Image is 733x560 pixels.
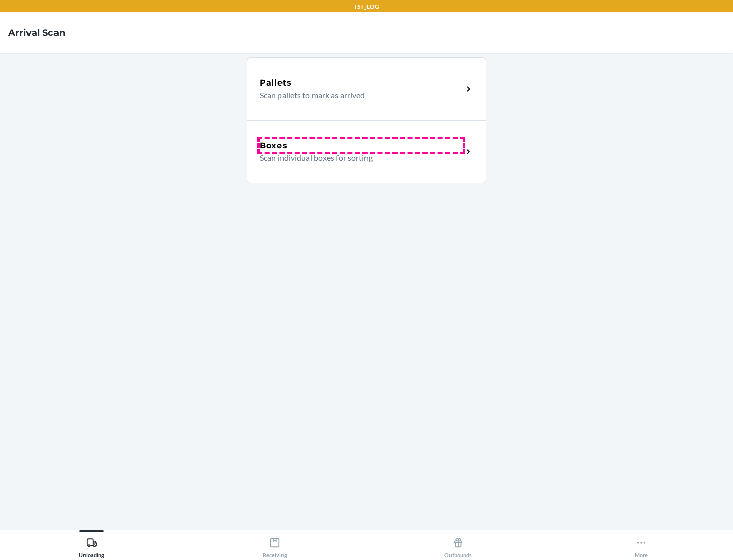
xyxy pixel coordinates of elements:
[79,533,104,558] div: Unloading
[247,120,486,183] a: BoxesScan individual boxes for sorting
[260,89,455,101] p: Scan pallets to mark as arrived
[550,530,733,558] button: More
[263,533,287,558] div: Receiving
[260,139,288,152] h5: Boxes
[8,26,65,39] h4: Arrival Scan
[260,152,455,164] p: Scan individual boxes for sorting
[183,530,366,558] button: Receiving
[354,2,379,11] p: TST_LOG
[366,530,550,558] button: Outbounds
[444,533,472,558] div: Outbounds
[635,533,648,558] div: More
[247,57,486,120] a: PalletsScan pallets to mark as arrived
[260,77,292,89] h5: Pallets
